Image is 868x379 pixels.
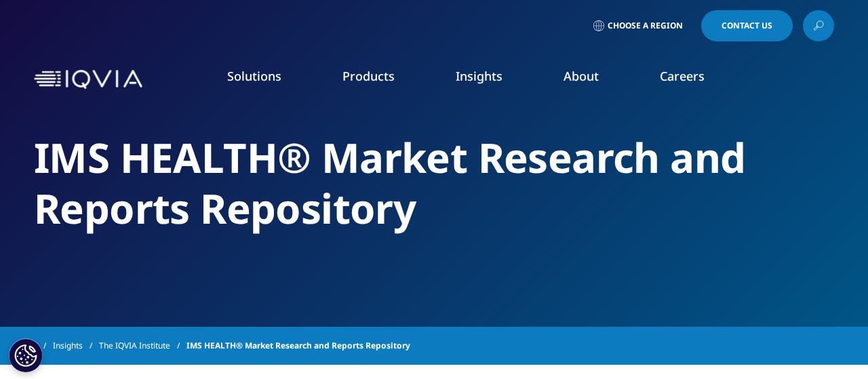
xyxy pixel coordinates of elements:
[99,334,186,358] a: The IQVIA Institute
[608,20,683,31] span: Choose a Region
[227,68,281,84] a: Solutions
[342,68,395,84] a: Products
[456,68,502,84] a: Insights
[186,334,410,358] span: IMS HEALTH® Market Research and Reports Repository
[34,132,834,234] h2: IMS HEALTH® Market Research and Reports Repository
[148,47,834,111] nav: Primary
[53,334,99,358] a: Insights
[722,22,772,30] span: Contact Us
[660,68,705,84] a: Careers
[701,10,793,41] a: Contact Us
[9,338,43,372] button: Cookie-Einstellungen
[34,70,142,89] img: IQVIA Healthcare Information Technology and Pharma Clinical Research Company
[564,68,599,84] a: About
